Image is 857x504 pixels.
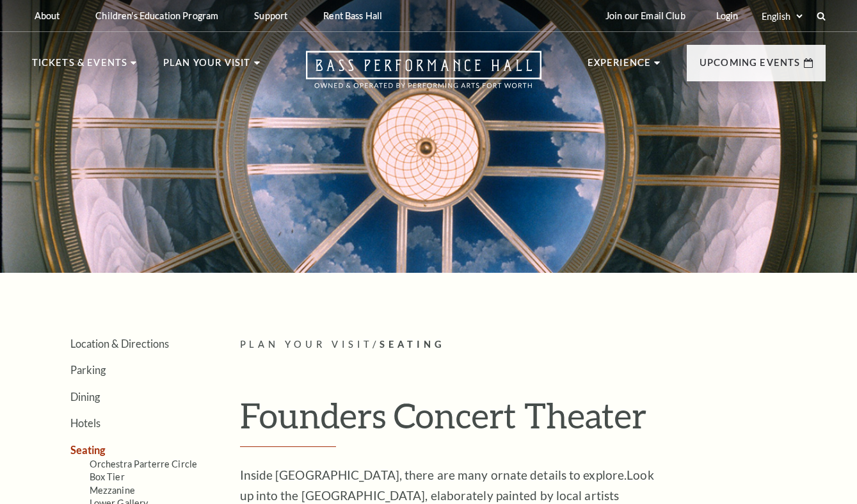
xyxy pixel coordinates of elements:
[163,55,251,78] p: Plan Your Visit
[240,337,826,353] p: /
[254,10,287,21] p: Support
[32,55,128,78] p: Tickets & Events
[90,459,198,469] a: Orchestra Parterre Circle
[323,10,382,21] p: Rent Bass Hall
[380,339,445,350] span: Seating
[70,391,100,403] a: Dining
[90,485,135,496] a: Mezzanine
[70,417,100,429] a: Hotels
[759,10,805,22] select: Select:
[588,55,652,78] p: Experience
[35,10,60,21] p: About
[70,337,169,350] a: Location & Directions
[70,444,106,456] a: Seating
[70,364,106,376] a: Parking
[95,10,218,21] p: Children's Education Program
[90,471,125,482] a: Box Tier
[240,394,826,447] h1: Founders Concert Theater
[700,55,801,78] p: Upcoming Events
[240,339,373,350] span: Plan Your Visit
